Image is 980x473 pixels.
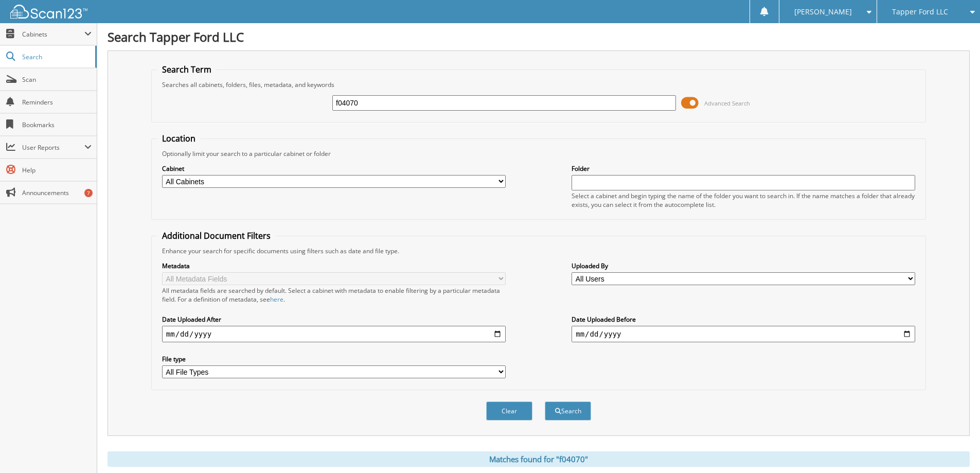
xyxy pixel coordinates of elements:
[157,133,201,144] legend: Location
[157,230,276,241] legend: Additional Document Filters
[157,80,920,89] div: Searches all cabinets, folders, files, metadata, and keywords
[162,315,506,324] label: Date Uploaded After
[162,355,506,363] label: File type
[22,30,84,39] span: Cabinets
[108,451,970,467] div: Matches found for "f04070"
[10,5,87,19] img: scan123-logo-white.svg
[22,120,92,129] span: Bookmarks
[270,295,283,304] a: here
[572,261,915,270] label: Uploaded By
[794,9,852,15] span: [PERSON_NAME]
[162,164,506,173] label: Cabinet
[22,143,84,152] span: User Reports
[545,401,591,421] button: Search
[108,28,970,45] h1: Search Tapper Ford LLC
[157,149,920,158] div: Optionally limit your search to a particular cabinet or folder
[162,261,506,270] label: Metadata
[572,191,915,209] div: Select a cabinet and begin typing the name of the folder you want to search in. If the name match...
[486,401,532,421] button: Clear
[572,164,915,173] label: Folder
[22,52,90,61] span: Search
[892,9,948,15] span: Tapper Ford LLC
[704,99,750,107] span: Advanced Search
[22,166,92,174] span: Help
[157,247,920,255] div: Enhance your search for specific documents using filters such as date and file type.
[22,75,92,84] span: Scan
[157,64,217,75] legend: Search Term
[572,326,915,342] input: end
[22,188,92,197] span: Announcements
[162,286,506,304] div: All metadata fields are searched by default. Select a cabinet with metadata to enable filtering b...
[84,189,93,197] div: 7
[22,98,92,107] span: Reminders
[572,315,915,324] label: Date Uploaded Before
[162,326,506,342] input: start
